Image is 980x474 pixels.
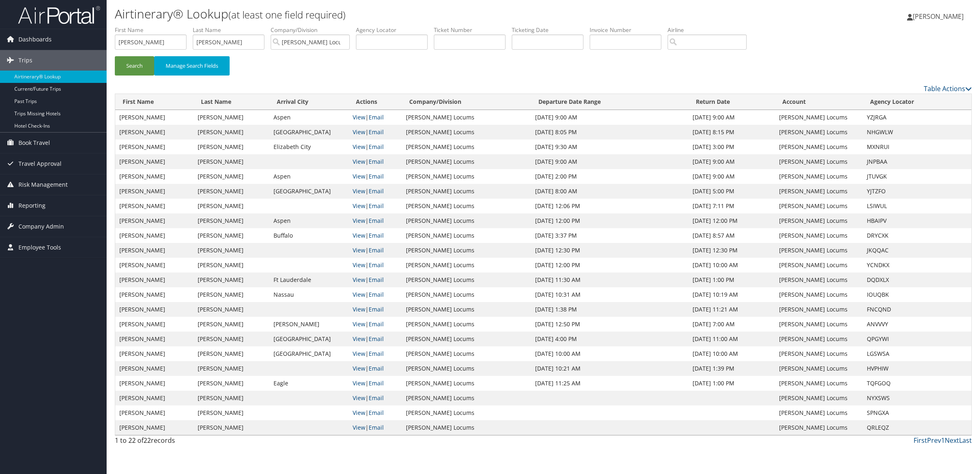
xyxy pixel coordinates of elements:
th: Last Name: activate to sort column ascending [194,94,269,110]
td: [PERSON_NAME] [115,258,194,272]
td: [DATE] 8:00 AM [531,184,688,199]
td: [PERSON_NAME] [194,154,269,169]
td: [PERSON_NAME] Locums [402,317,531,332]
td: [PERSON_NAME] [115,391,194,405]
a: View [353,409,365,417]
th: Account: activate to sort column ascending [775,94,863,110]
td: [PERSON_NAME] Locums [402,272,531,287]
td: [PERSON_NAME] Locums [775,169,863,184]
td: [PERSON_NAME] Locums [402,332,531,346]
td: LSIWUL [863,199,971,213]
td: [DATE] 12:00 PM [531,213,688,228]
td: [PERSON_NAME] Locums [402,287,531,302]
td: | [349,169,401,184]
span: Reporting [18,195,46,216]
td: | [349,258,401,272]
a: View [353,113,365,121]
td: | [349,125,401,140]
a: Email [369,320,384,328]
td: [PERSON_NAME] Locums [775,110,863,125]
td: [PERSON_NAME] [115,405,194,420]
a: View [353,231,365,239]
a: 1 [941,436,945,445]
a: Email [369,364,384,372]
td: [PERSON_NAME] [194,125,269,140]
td: [PERSON_NAME] Locums [775,199,863,213]
td: | [349,346,401,361]
td: [DATE] 12:06 PM [531,199,688,213]
td: HVPHIW [863,361,971,376]
td: [PERSON_NAME] Locums [775,391,863,405]
td: | [349,272,401,287]
a: Email [369,335,384,343]
td: DQDXLX [863,272,971,287]
span: 22 [144,436,151,445]
td: [DATE] 12:30 PM [688,243,775,258]
td: [PERSON_NAME] Locums [402,420,531,435]
td: LGSWSA [863,346,971,361]
td: [DATE] 8:15 PM [688,125,775,140]
td: SPNGXA [863,405,971,420]
td: [PERSON_NAME] Locums [402,154,531,169]
a: Email [369,379,384,387]
div: 1 to 22 of records [115,435,320,449]
a: Table Actions [924,84,972,93]
td: IOUQBK [863,287,971,302]
td: QRLEQZ [863,420,971,435]
a: Email [369,394,384,402]
a: View [353,364,365,372]
td: [PERSON_NAME] Locums [775,420,863,435]
td: DRYCXK [863,228,971,243]
td: [DATE] 8:57 AM [688,228,775,243]
td: | [349,391,401,405]
td: YZJRGA [863,110,971,125]
td: [DATE] 2:00 PM [531,169,688,184]
td: [PERSON_NAME] Locums [402,376,531,391]
td: [PERSON_NAME] Locums [775,287,863,302]
small: (at least one field required) [228,8,346,21]
a: View [353,350,365,357]
a: Email [369,291,384,298]
span: Company Admin [18,216,64,237]
label: Invoice Number [590,26,668,34]
td: [PERSON_NAME] [194,140,269,154]
td: [DATE] 8:05 PM [531,125,688,140]
td: [PERSON_NAME] [194,302,269,317]
td: Aspen [269,110,349,125]
td: [PERSON_NAME] [115,169,194,184]
a: View [353,202,365,210]
th: Actions [349,94,401,110]
td: | [349,184,401,199]
td: ANVVVY [863,317,971,332]
td: [PERSON_NAME] Locums [402,110,531,125]
td: [PERSON_NAME] [115,317,194,332]
th: Company/Division [402,94,531,110]
span: Travel Approval [18,153,62,174]
a: Email [369,305,384,313]
a: View [353,320,365,328]
th: First Name: activate to sort column ascending [115,94,194,110]
td: [PERSON_NAME] Locums [775,361,863,376]
th: Return Date: activate to sort column ascending [688,94,775,110]
a: Email [369,128,384,136]
td: [DATE] 12:00 PM [531,258,688,272]
td: [PERSON_NAME] Locums [402,361,531,376]
td: [PERSON_NAME] [115,376,194,391]
td: [PERSON_NAME] Locums [402,199,531,213]
a: View [353,424,365,431]
a: Email [369,113,384,121]
td: [DATE] 10:31 AM [531,287,688,302]
a: View [353,128,365,136]
td: | [349,213,401,228]
td: [PERSON_NAME] [194,317,269,332]
a: View [353,187,365,195]
td: [PERSON_NAME] [194,376,269,391]
a: Email [369,409,384,417]
td: [DATE] 1:38 PM [531,302,688,317]
td: TQFGOQ [863,376,971,391]
a: View [353,276,365,284]
button: Search [115,56,154,76]
td: [PERSON_NAME] [115,125,194,140]
label: Airline [668,26,753,34]
td: [DATE] 3:37 PM [531,228,688,243]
